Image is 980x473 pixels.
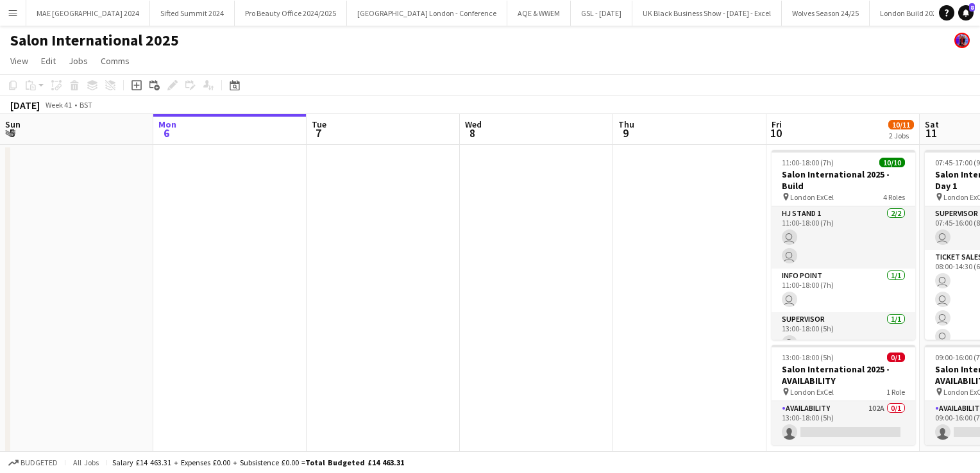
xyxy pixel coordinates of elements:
[782,1,870,26] button: Wolves Season 24/25
[158,119,176,130] span: Mon
[507,1,571,26] button: AQE & WWEM
[36,53,61,69] a: Edit
[571,1,632,26] button: GSL - [DATE]
[632,1,782,26] button: UK Black Business Show - [DATE] - Excel
[879,158,905,167] span: 10/10
[42,100,74,110] span: Week 41
[772,169,915,192] h3: Salon International 2025 - Build
[310,126,326,140] span: 7
[10,99,40,112] div: [DATE]
[772,312,915,356] app-card-role: Supervisor1/113:00-18:00 (5h)
[463,126,482,140] span: 8
[790,192,834,202] span: London ExCel
[69,55,88,67] span: Jobs
[96,53,135,69] a: Comms
[969,3,975,12] span: 8
[80,100,92,110] div: BST
[772,345,915,445] app-job-card: 13:00-18:00 (5h)0/1Salon International 2025 - AVAILABILITY London ExCel1 RoleAvailability102A0/11...
[71,458,101,467] span: All jobs
[21,458,58,467] span: Budgeted
[112,458,404,467] div: Salary £14 463.31 + Expenses £0.00 + Subsistence £0.00 =
[618,119,634,130] span: Thu
[772,119,782,130] span: Fri
[958,5,974,21] a: 8
[616,126,634,140] span: 9
[312,119,326,130] span: Tue
[347,1,507,26] button: [GEOGRAPHIC_DATA] London - Conference
[887,353,905,362] span: 0/1
[790,387,834,397] span: London ExCel
[10,31,179,50] h1: Salon International 2025
[772,363,915,386] h3: Salon International 2025 - AVAILABILITY
[870,1,951,26] button: London Build 2024
[770,126,782,140] span: 10
[772,401,915,445] app-card-role: Availability102A0/113:00-18:00 (5h)
[772,269,915,312] app-card-role: Info Point1/111:00-18:00 (7h)
[883,192,905,202] span: 4 Roles
[101,55,130,67] span: Comms
[782,158,834,167] span: 11:00-18:00 (7h)
[6,456,60,470] button: Budgeted
[925,119,939,130] span: Sat
[5,53,33,69] a: View
[465,119,482,130] span: Wed
[156,126,176,140] span: 6
[889,131,913,140] div: 2 Jobs
[923,126,939,140] span: 11
[5,119,21,130] span: Sun
[235,1,347,26] button: Pro Beauty Office 2024/2025
[26,1,150,26] button: MAE [GEOGRAPHIC_DATA] 2024
[305,458,404,467] span: Total Budgeted £14 463.31
[150,1,235,26] button: Sifted Summit 2024
[782,353,834,362] span: 13:00-18:00 (5h)
[888,120,914,129] span: 10/11
[772,206,915,269] app-card-role: HJ Stand 12/211:00-18:00 (7h)
[3,126,21,140] span: 5
[63,53,93,69] a: Jobs
[10,55,28,67] span: View
[886,387,905,397] span: 1 Role
[772,150,915,340] app-job-card: 11:00-18:00 (7h)10/10Salon International 2025 - Build London ExCel4 RolesHJ Stand 12/211:00-18:00...
[41,55,56,67] span: Edit
[954,33,970,48] app-user-avatar: Promo House Bookers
